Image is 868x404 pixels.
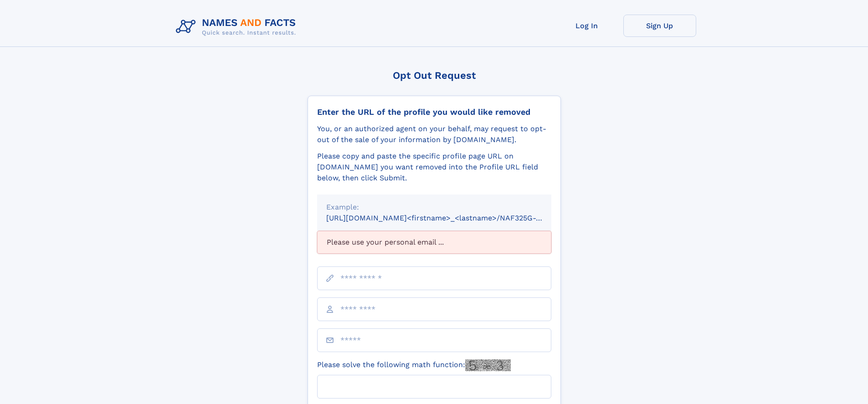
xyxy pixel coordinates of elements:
small: [URL][DOMAIN_NAME]<firstname>_<lastname>/NAF325G-xxxxxxxx [326,214,569,222]
div: Opt Out Request [308,70,561,81]
div: Example: [326,202,542,213]
div: You, or an authorized agent on your behalf, may request to opt-out of the sale of your informatio... [317,123,551,145]
img: Logo Names and Facts [172,15,303,39]
div: Enter the URL of the profile you would like removed [317,107,551,117]
a: Sign Up [623,15,696,37]
div: Please use your personal email ... [317,231,551,254]
a: Log In [550,15,623,37]
div: Please copy and paste the specific profile page URL on [DOMAIN_NAME] you want removed into the Pr... [317,151,551,184]
label: Please solve the following math function: [317,359,511,371]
